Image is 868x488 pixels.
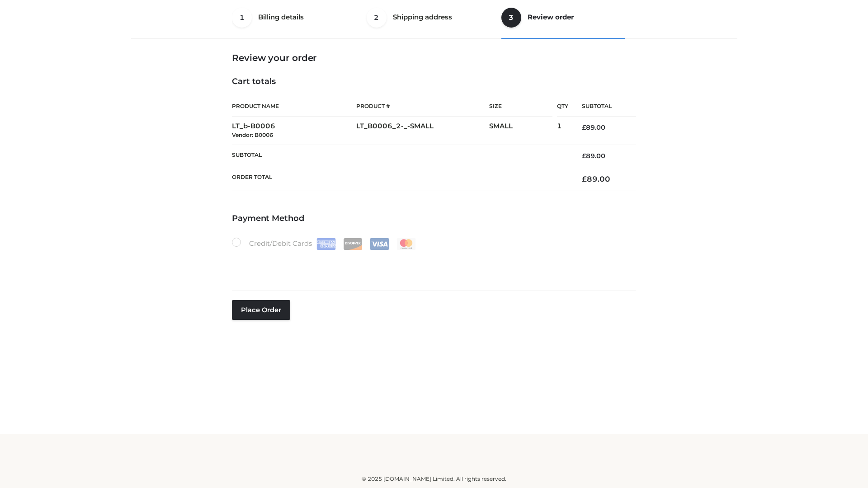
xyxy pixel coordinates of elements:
h3: Review your order [232,52,636,63]
th: Subtotal [232,145,568,167]
th: Subtotal [568,96,636,117]
img: Visa [370,238,389,250]
td: SMALL [489,117,557,145]
small: Vendor: B0006 [232,131,273,138]
button: Place order [232,300,290,320]
span: £ [582,152,586,160]
th: Product # [356,96,489,117]
iframe: Secure payment input frame [230,248,634,281]
td: LT_b-B0006 [232,117,356,145]
label: Credit/Debit Cards [232,238,417,250]
th: Size [489,96,552,117]
span: £ [582,174,587,183]
bdi: 89.00 [582,123,605,131]
bdi: 89.00 [582,152,605,160]
span: £ [582,123,586,131]
img: Discover [343,238,363,250]
bdi: 89.00 [582,174,610,183]
h4: Cart totals [232,77,636,87]
td: 1 [557,117,568,145]
img: Amex [316,238,336,250]
th: Order Total [232,167,568,191]
td: LT_B0006_2-_-SMALL [356,117,489,145]
h4: Payment Method [232,214,636,224]
div: © 2025 [DOMAIN_NAME] Limited. All rights reserved. [134,474,734,483]
img: Mastercard [396,238,416,250]
th: Product Name [232,96,356,117]
th: Qty [557,96,568,117]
